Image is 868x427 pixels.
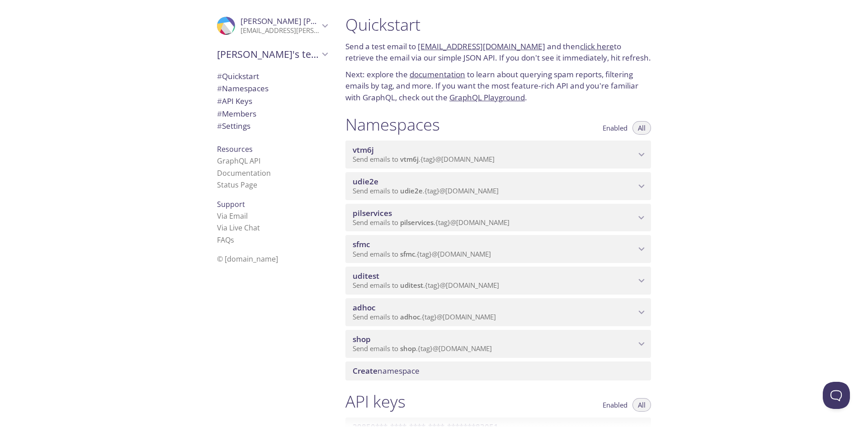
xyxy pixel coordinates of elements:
div: Create namespace [345,361,651,380]
a: GraphQL API [217,156,260,166]
div: adhoc namespace [345,298,651,326]
span: vtm6j [353,145,374,155]
div: pilservices namespace [345,204,651,232]
span: © [DOMAIN_NAME] [217,254,278,264]
span: sfmc [400,249,415,258]
h1: Quickstart [345,14,651,35]
span: # [217,96,222,106]
span: uditest [353,271,379,281]
div: udie2e namespace [345,172,651,200]
span: udie2e [400,186,423,195]
a: Via Live Chat [217,223,260,233]
span: Resources [217,144,253,154]
a: documentation [410,69,465,80]
p: Send a test email to and then to retrieve the email via our simple JSON API. If you don't see it ... [345,41,651,64]
div: Namespaces [210,82,335,95]
span: shop [400,344,416,353]
div: vtm6j namespace [345,141,651,169]
span: Create [353,366,377,376]
span: Send emails to . {tag} @[DOMAIN_NAME] [353,155,495,164]
span: Send emails to . {tag} @[DOMAIN_NAME] [353,249,491,258]
iframe: Help Scout Beacon - Open [823,382,850,409]
div: Team Settings [210,120,335,132]
div: Martijn van Poppel [210,11,335,41]
span: udie2e [353,176,378,187]
div: Jorgen's team [210,42,335,66]
span: shop [353,334,371,344]
span: # [217,71,222,81]
div: API Keys [210,95,335,108]
span: namespace [353,366,420,376]
div: Members [210,108,335,120]
span: Namespaces [217,83,269,94]
h1: Namespaces [345,114,440,135]
div: shop namespace [345,330,651,358]
span: pilservices [400,218,434,227]
span: # [217,108,222,119]
span: pilservices [353,208,392,218]
span: # [217,83,222,94]
span: # [217,121,222,131]
p: Next: explore the to learn about querying spam reports, filtering emails by tag, and more. If you... [345,69,651,103]
div: uditest namespace [345,267,651,295]
span: Send emails to . {tag} @[DOMAIN_NAME] [353,281,499,290]
span: vtm6j [400,155,419,164]
a: [EMAIL_ADDRESS][DOMAIN_NAME] [418,41,545,52]
span: Settings [217,121,250,131]
div: sfmc namespace [345,235,651,263]
span: [PERSON_NAME] [PERSON_NAME] [241,16,364,26]
a: Via Email [217,211,248,221]
button: Enabled [597,398,633,412]
a: Status Page [217,180,257,190]
span: Send emails to . {tag} @[DOMAIN_NAME] [353,344,492,353]
div: Quickstart [210,70,335,83]
button: All [632,121,651,135]
span: s [231,235,234,245]
span: Support [217,199,245,209]
span: Members [217,108,256,119]
button: All [632,398,651,412]
a: GraphQL Playground [449,92,525,103]
span: Quickstart [217,71,259,81]
span: Send emails to . {tag} @[DOMAIN_NAME] [353,186,499,195]
button: Enabled [597,121,633,135]
span: uditest [400,281,423,290]
a: click here [580,41,614,52]
span: sfmc [353,239,370,249]
span: adhoc [400,312,420,321]
a: Documentation [217,168,271,178]
span: Send emails to . {tag} @[DOMAIN_NAME] [353,312,496,321]
span: API Keys [217,96,252,106]
span: adhoc [353,302,376,313]
span: [PERSON_NAME]'s team [217,48,319,61]
a: FAQ [217,235,234,245]
span: Send emails to . {tag} @[DOMAIN_NAME] [353,218,509,227]
p: [EMAIL_ADDRESS][PERSON_NAME][DOMAIN_NAME] [241,26,319,35]
h1: API keys [345,391,406,412]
